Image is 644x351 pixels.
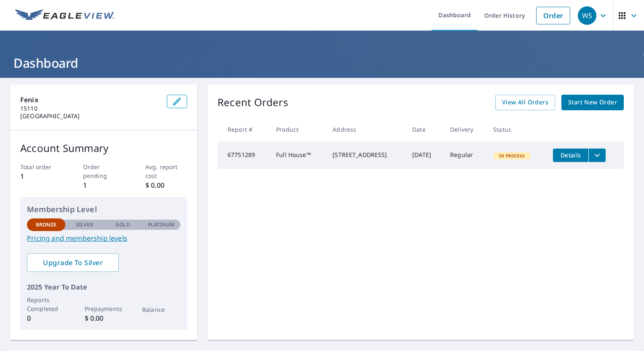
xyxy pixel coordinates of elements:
[486,117,546,142] th: Status
[142,305,180,314] p: Balance
[20,171,62,181] p: 1
[83,162,125,180] p: Order pending
[561,95,624,110] a: Start New Order
[36,221,57,229] p: Bronze
[405,142,443,169] td: [DATE]
[20,162,62,171] p: Total order
[83,180,125,190] p: 1
[10,54,634,72] h1: Dashboard
[20,105,160,112] p: 15110
[20,95,160,105] p: Fenix
[76,221,94,229] p: Silver
[15,9,115,22] img: EV Logo
[145,162,187,180] p: Avg. report cost
[443,117,486,142] th: Delivery
[27,253,119,272] a: Upgrade To Silver
[27,295,65,313] p: Reports Completed
[27,204,180,215] p: Membership Level
[148,221,174,229] p: Platinum
[269,142,326,169] td: Full House™
[502,97,548,108] span: View All Orders
[27,282,180,292] p: 2025 Year To Date
[333,151,399,159] div: [STREET_ADDRESS]
[326,117,405,142] th: Address
[536,7,570,24] a: Order
[495,95,555,110] a: View All Orders
[443,142,486,169] td: Regular
[578,6,596,25] div: WS
[20,112,160,120] p: [GEOGRAPHIC_DATA]
[405,117,443,142] th: Date
[85,304,123,313] p: Prepayments
[558,151,583,159] span: Details
[115,221,130,229] p: Gold
[27,233,180,243] a: Pricing and membership levels
[553,149,588,162] button: detailsBtn-67751289
[34,258,112,267] span: Upgrade To Silver
[217,117,269,142] th: Report #
[20,141,187,156] p: Account Summary
[85,313,123,323] p: $ 0.00
[217,95,288,110] p: Recent Orders
[217,142,269,169] td: 67751289
[145,180,187,190] p: $ 0.00
[269,117,326,142] th: Product
[568,97,617,108] span: Start New Order
[494,153,530,159] span: In Process
[588,149,606,162] button: filesDropdownBtn-67751289
[27,313,65,323] p: 0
